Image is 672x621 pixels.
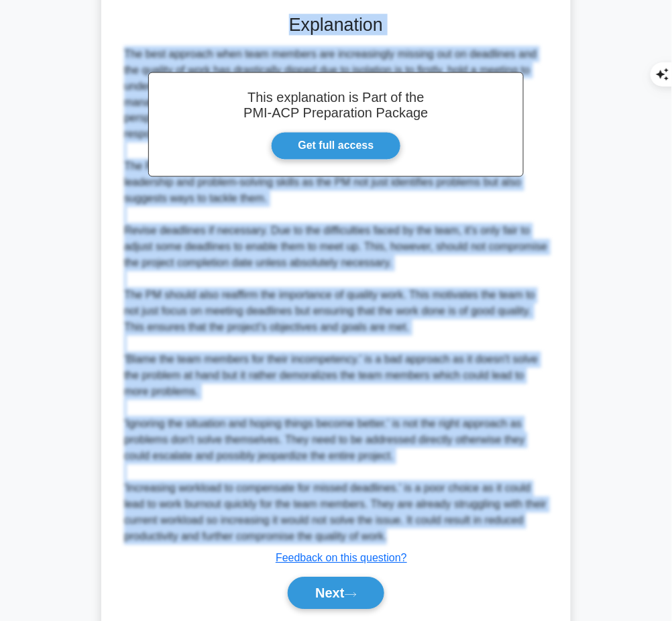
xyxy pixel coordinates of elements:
a: Get full access [271,132,402,160]
div: The best approach when team members are increasingly missing out on deadlines and the quality of ... [124,46,548,545]
h3: Explanation [127,14,545,36]
a: Feedback on this question? [276,553,407,564]
button: Next [288,577,384,610]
